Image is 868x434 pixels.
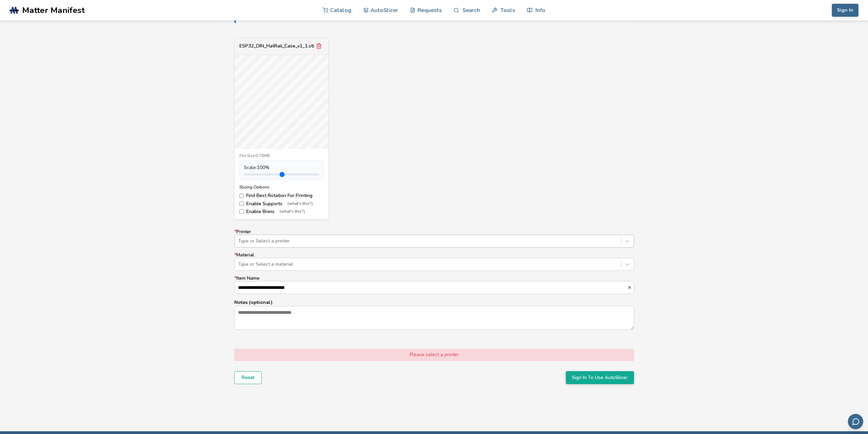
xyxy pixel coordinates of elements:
[239,209,324,214] label: Enable Brims
[239,201,244,206] input: Enable Supports(what's this?)
[235,281,627,294] input: *Item Name
[234,349,634,361] div: Please select a printer
[239,194,244,198] input: Find Best Rotation For Printing
[239,209,244,214] input: Enable Brims(what's this?)
[238,238,239,244] input: *PrinterType or Select a printer
[234,229,634,248] label: Printer
[239,201,324,207] label: Enable Supports
[239,185,324,190] div: Slicing Options:
[238,262,239,267] input: *MaterialType or Select a material
[280,209,305,214] span: (what's this?)
[244,165,269,170] span: Scale: 100 %
[22,5,85,15] span: Matter Manifest
[288,201,313,206] span: (what's this?)
[234,299,634,306] p: Notes (optional)
[234,276,634,294] label: Item Name
[234,371,262,384] button: Reset
[848,414,863,429] button: Send feedback via email
[239,193,324,198] label: Find Best Rotation For Printing
[239,43,314,49] div: ESP32_DIN_HatRail_Case_v1_1.stl
[234,252,634,271] label: Material
[235,306,634,330] textarea: Notes (optional)
[314,41,324,51] button: Remove model
[239,154,324,158] div: File Size: 0.70MB
[566,371,634,384] button: Sign In To Use AutoSlicer
[832,4,858,17] button: Sign In
[627,285,634,290] button: *Item Name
